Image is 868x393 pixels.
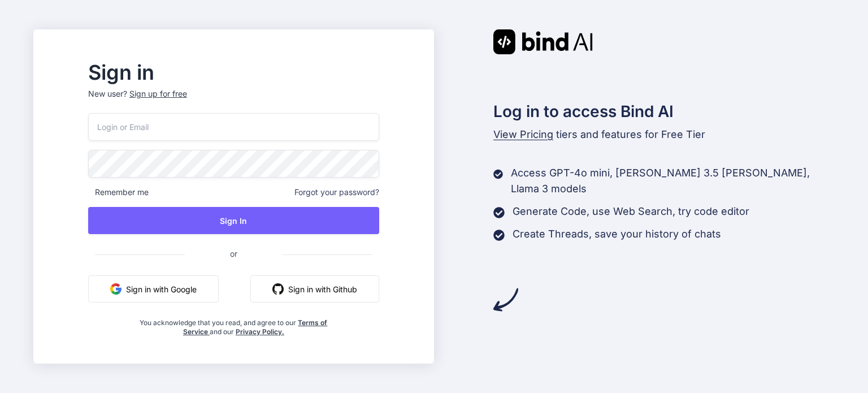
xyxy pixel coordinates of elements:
p: Create Threads, save your history of chats [513,226,721,242]
button: Sign In [88,207,379,234]
span: View Pricing [493,128,553,140]
span: or [185,240,283,267]
span: Forgot your password? [294,187,379,198]
div: You acknowledge that you read, and agree to our and our [137,312,331,336]
div: Sign up for free [129,88,187,100]
button: Sign in with Github [250,275,379,303]
p: New user? [88,88,379,113]
a: Terms of Service [183,318,328,336]
span: Remember me [88,187,149,198]
button: Sign in with Google [88,275,219,303]
h2: Sign in [88,63,379,81]
img: arrow [493,287,518,312]
img: github [272,283,284,295]
a: Privacy Policy. [236,327,284,336]
input: Login or Email [88,113,379,141]
img: Bind AI logo [493,29,593,54]
img: google [110,283,121,295]
h2: Log in to access Bind AI [493,100,835,123]
p: Access GPT-4o mini, [PERSON_NAME] 3.5 [PERSON_NAME], Llama 3 models [511,165,835,197]
p: tiers and features for Free Tier [493,127,835,142]
p: Generate Code, use Web Search, try code editor [513,204,749,219]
